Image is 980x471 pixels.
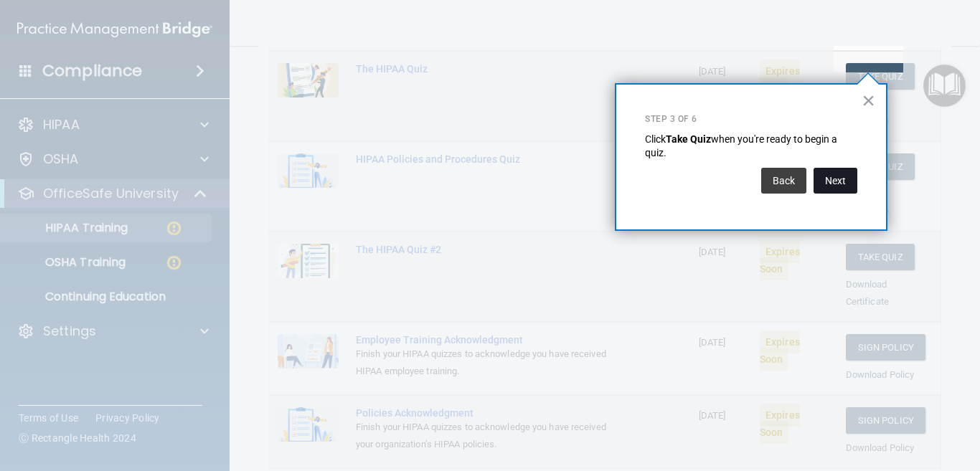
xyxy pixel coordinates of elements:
[814,168,857,194] button: Next
[666,133,711,145] strong: Take Quiz
[862,89,875,112] button: Close
[645,133,666,145] span: Click
[761,168,806,194] button: Back
[645,133,839,159] span: when you're ready to begin a quiz.
[846,63,915,90] button: Take Quiz
[645,113,857,125] p: Step 3 of 6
